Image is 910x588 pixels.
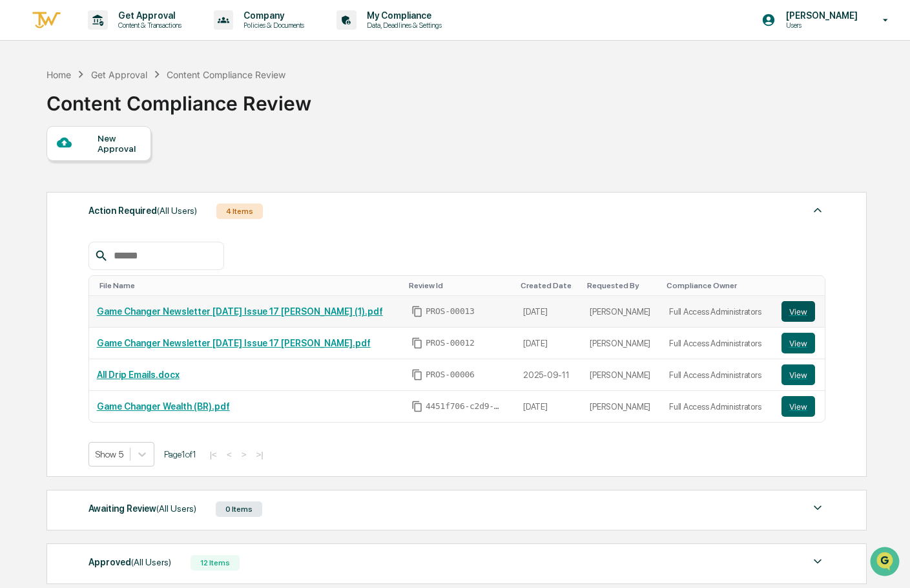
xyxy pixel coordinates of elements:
span: Copy Id [411,401,423,412]
span: 4451f706-c2d9-45a3-942b-fe2e7bf6efaa [426,401,503,412]
td: [PERSON_NAME] [582,328,661,359]
span: Pylon [129,219,156,229]
td: Full Access Administrators [661,359,773,391]
a: View [781,301,817,322]
img: logo [31,10,62,31]
button: >| [253,449,267,460]
td: Full Access Administrators [661,296,773,328]
p: Company [233,10,311,21]
div: Get Approval [91,69,147,80]
div: Toggle SortBy [521,281,577,290]
a: View [781,333,817,353]
span: (All Users) [156,503,196,514]
div: 🔎 [13,189,23,199]
td: 2025-09-11 [515,359,582,391]
td: [PERSON_NAME] [582,296,661,328]
a: Powered byPylon [91,218,156,229]
p: My Compliance [357,10,448,21]
div: Content Compliance Review [47,81,311,115]
span: Preclearance [26,163,83,176]
span: Copy Id [411,369,423,381]
div: 🖐️ [13,164,23,174]
span: PROS-00012 [426,338,475,348]
button: View [781,301,815,322]
div: We're available if you need us! [44,112,163,122]
img: caret [810,500,825,516]
p: Get Approval [108,10,188,21]
div: Approved [88,554,171,571]
td: [PERSON_NAME] [582,359,661,391]
a: 🔎Data Lookup [8,182,87,205]
div: 4 Items [216,204,263,219]
button: Start new chat [220,103,235,118]
iframe: Open customer support [869,545,904,580]
div: Action Required [88,202,197,219]
div: Toggle SortBy [99,281,398,290]
div: Toggle SortBy [587,281,656,290]
div: 12 Items [191,555,240,571]
button: View [781,364,815,385]
td: Full Access Administrators [661,328,773,359]
div: Awaiting Review [88,500,196,517]
td: [DATE] [515,328,582,359]
p: Users [776,21,864,30]
a: Game Changer Newsletter [DATE] Issue 17 [PERSON_NAME] (1).pdf [97,306,383,317]
button: < [223,449,236,460]
p: Data, Deadlines & Settings [357,21,448,30]
img: 1746055101610-c473b297-6a78-478c-a979-82029cc54cd1 [13,99,36,122]
span: Attestations [107,163,160,176]
div: 0 Items [216,501,262,517]
p: How can we help? [13,27,235,48]
span: PROS-00013 [426,306,475,317]
td: [DATE] [515,391,582,422]
div: Home [47,69,71,80]
div: Toggle SortBy [784,281,820,290]
a: View [781,396,817,417]
div: Toggle SortBy [667,281,768,290]
span: Page 1 of 1 [164,449,196,459]
img: caret [810,554,825,569]
img: caret [810,202,825,218]
td: Full Access Administrators [661,391,773,422]
a: Game Changer Newsletter [DATE] Issue 17 [PERSON_NAME].pdf [97,338,371,348]
span: Copy Id [411,306,423,317]
a: All Drip Emails.docx [97,370,180,380]
td: [DATE] [515,296,582,328]
div: 🗄️ [94,164,104,174]
div: Start new chat [44,99,212,112]
a: View [781,364,817,385]
span: (All Users) [131,557,171,567]
a: 🗄️Attestations [88,158,165,181]
button: View [781,396,815,417]
span: Copy Id [411,337,423,349]
p: [PERSON_NAME] [776,10,864,21]
button: |< [206,449,221,460]
div: New Approval [98,133,141,154]
p: Policies & Documents [233,21,311,30]
span: (All Users) [157,205,197,216]
a: Game Changer Wealth (BR).pdf [97,401,230,412]
div: Content Compliance Review [167,69,285,80]
td: [PERSON_NAME] [582,391,661,422]
span: PROS-00006 [426,370,475,380]
button: View [781,333,815,353]
div: Toggle SortBy [409,281,510,290]
span: Data Lookup [26,187,81,200]
p: Content & Transactions [108,21,188,30]
button: > [238,449,251,460]
a: 🖐️Preclearance [8,158,88,181]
